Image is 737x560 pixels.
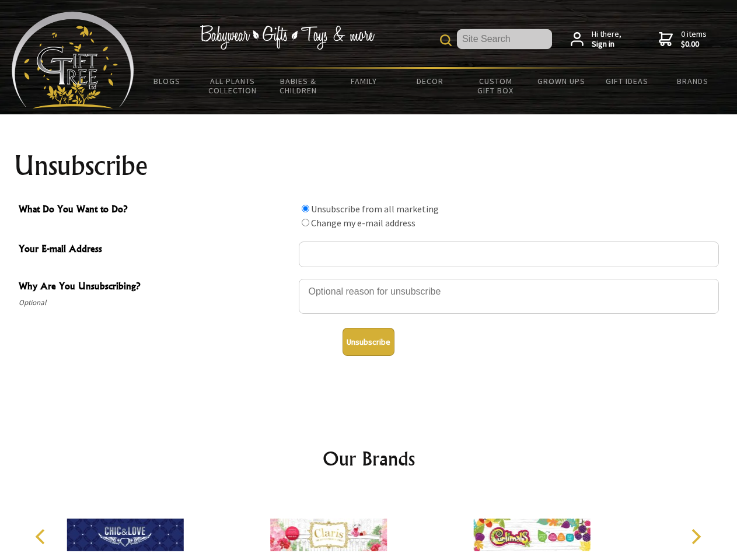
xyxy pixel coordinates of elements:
[592,39,621,50] strong: Sign in
[681,39,707,50] strong: $0.00
[457,29,552,49] input: Site Search
[14,152,724,180] h1: Unsubscribe
[12,12,134,108] img: Babyware - Gifts - Toys and more...
[659,29,707,50] a: 0 items$0.00
[592,29,621,50] span: Hi there,
[571,29,621,50] a: Hi there,Sign in
[134,69,200,93] a: BLOGS
[299,279,719,314] textarea: Why Are You Unsubscribing?
[311,217,415,229] label: Change my e-mail address
[683,524,708,549] button: Next
[660,69,726,93] a: Brands
[397,69,463,93] a: Decor
[19,242,293,258] span: Your E-mail Address
[311,203,439,215] label: Unsubscribe from all marketing
[266,69,331,103] a: Babies & Children
[19,202,293,219] span: What Do You Want to Do?
[463,69,529,103] a: Custom Gift Box
[200,69,266,103] a: All Plants Collection
[299,242,719,267] input: Your E-mail Address
[19,279,293,296] span: Why Are You Unsubscribing?
[29,524,55,549] button: Previous
[19,296,293,310] span: Optional
[331,69,397,93] a: Family
[528,69,594,93] a: Grown Ups
[440,34,452,46] img: product search
[200,25,375,50] img: Babywear - Gifts - Toys & more
[302,205,309,212] input: What Do You Want to Do?
[302,219,309,226] input: What Do You Want to Do?
[23,444,714,473] h2: Our Brands
[594,69,660,93] a: Gift Ideas
[681,29,707,50] span: 0 items
[343,328,394,356] button: Unsubscribe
